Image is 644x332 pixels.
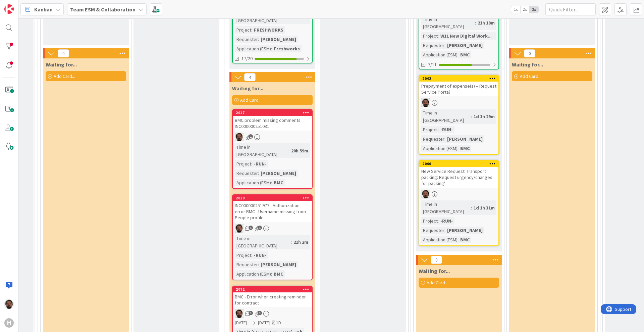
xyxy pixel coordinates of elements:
div: 2040 [419,161,498,167]
span: : [475,19,476,27]
div: Application (ESM) [421,236,458,243]
a: 2040New Service Request 'Transport packing: Request urgency/changes for packing'ACTime in [GEOGRA... [419,160,499,246]
div: New Service Request 'Transport packing: Request urgency/changes for packing' [419,167,498,188]
div: [PERSON_NAME] [259,170,298,177]
img: AC [235,224,244,233]
img: AC [235,133,244,141]
span: Add Card... [520,73,541,79]
img: AC [235,309,244,318]
div: 21h 18m [476,19,496,27]
div: 2042 [419,76,498,82]
span: : [438,126,439,133]
span: 1 [249,311,253,315]
a: 2017BMC problem missing comments INC000000251031ACTime in [GEOGRAPHIC_DATA]:20h 59mProject:-RUN-R... [232,109,313,189]
div: [PERSON_NAME] [445,135,484,143]
span: 1 [249,134,253,139]
span: : [458,51,459,58]
span: : [251,26,252,34]
span: : [444,227,445,234]
div: -RUN- [252,251,268,259]
div: 2017 [233,110,312,116]
span: 3x [529,6,538,13]
span: : [271,179,272,186]
div: Time in [GEOGRAPHIC_DATA] [421,15,475,30]
div: 2017 [236,110,312,115]
span: : [444,42,445,49]
div: Application (ESM) [421,145,458,152]
span: Support [14,1,31,9]
div: -RUN- [252,160,268,168]
span: Add Card... [54,73,75,79]
div: W11 New Digital Work... [439,32,493,40]
span: : [258,170,259,177]
span: : [251,251,252,259]
img: AC [421,98,430,107]
span: Kanban [34,5,53,13]
div: Project [235,251,251,259]
div: Requester [235,36,258,43]
b: Team ESM & Collaboration [70,6,136,13]
span: 1 [258,226,262,230]
span: : [271,270,272,278]
span: 1 [249,226,253,230]
img: Visit kanbanzone.com [4,4,14,14]
span: : [291,238,292,246]
div: AC [419,190,498,198]
div: Application (ESM) [421,51,458,58]
div: 20h 59m [289,147,310,154]
div: Requester [421,42,444,49]
div: Requester [235,170,258,177]
span: : [458,145,459,152]
div: BMC [272,270,285,278]
div: [PERSON_NAME] [259,261,298,268]
span: : [288,147,289,154]
div: BMC [459,145,471,152]
div: 2040New Service Request 'Transport packing: Request urgency/changes for packing' [419,161,498,188]
div: 1d 1h 31m [472,204,496,211]
span: 4 [244,73,256,81]
div: [PERSON_NAME] [259,36,298,43]
div: H [4,318,14,328]
span: Waiting for... [232,85,263,92]
span: Waiting for... [419,268,450,274]
span: 0 [524,49,535,57]
span: [DATE] [235,319,247,326]
div: 2042Prepayment of expense(s) – Request Service Portal [419,76,498,96]
a: 2019INC000000251977 - Authorization error BMC - Username missing from People profileACTime in [GE... [232,194,313,280]
div: BMC [459,236,471,243]
span: 17/20 [241,55,253,62]
div: INC000000251977 - Authorization error BMC - Username missing from People profile [233,201,312,222]
span: : [471,113,472,120]
div: 21h 2m [292,238,310,246]
div: Time in [GEOGRAPHIC_DATA] [421,109,471,124]
span: : [258,36,259,43]
div: -RUN- [439,126,454,133]
div: Project [421,32,438,40]
span: Waiting for... [46,61,77,68]
div: 2042 [422,76,498,81]
div: BMC problem missing comments INC000000251031 [233,116,312,131]
span: : [251,160,252,168]
div: AC [233,309,312,318]
span: 1x [511,6,520,13]
span: : [471,204,472,211]
div: Project [235,26,251,34]
div: BMC - Error when creating reminder for contract [233,292,312,307]
div: 2017BMC problem missing comments INC000000251031 [233,110,312,131]
div: [PERSON_NAME] [445,227,484,234]
div: 1D [276,319,281,326]
div: AC [233,224,312,233]
input: Quick Filter... [545,3,596,15]
div: 2072 [233,286,312,292]
div: Application (ESM) [235,179,271,186]
a: 2042Prepayment of expense(s) – Request Service PortalACTime in [GEOGRAPHIC_DATA]:1d 1h 29mProject... [419,75,499,155]
div: BMC [459,51,471,58]
div: Requester [235,261,258,268]
img: AC [4,299,14,309]
div: Application (ESM) [235,45,271,52]
div: 2040 [422,161,498,166]
div: 2019 [236,196,312,200]
div: Prepayment of expense(s) – Request Service Portal [419,82,498,96]
span: 7/11 [428,61,437,68]
div: FRESHWORKS [252,26,285,34]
